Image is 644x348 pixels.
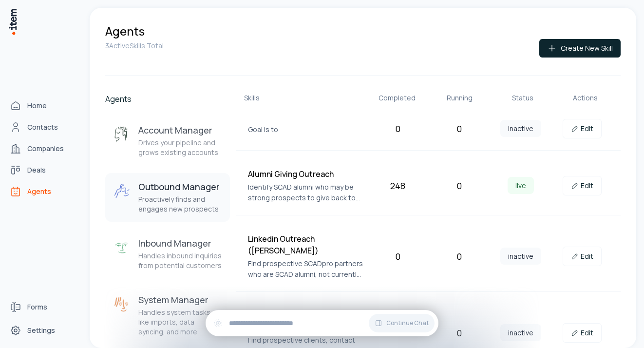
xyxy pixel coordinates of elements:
[138,194,222,214] p: Proactively finds and engages new prospects
[105,41,164,51] p: 3 Active Skills Total
[27,187,51,196] span: Agents
[27,101,47,111] span: Home
[539,39,621,58] button: Create New Skill
[6,182,80,201] a: Agents
[500,324,541,341] span: inactive
[495,93,550,103] div: Status
[244,93,362,103] div: Skills
[248,182,363,203] p: Identify SCAD alumni who may be strong prospects to give back to the university.
[432,326,486,340] div: 0
[8,8,18,36] img: Item Brain Logo
[105,23,145,39] h1: Agents
[563,176,602,195] a: Edit
[105,230,230,278] button: Inbound ManagerInbound ManagerHandles inbound inquiries from potential customers
[369,93,424,103] div: Completed
[27,144,64,154] span: Companies
[138,237,222,249] h3: Inbound Manager
[369,314,435,332] button: Continue Chat
[248,258,363,280] p: Find prospective SCADpro partners who are SCAD alumni, not currently connected to SCAD, in a deci...
[371,179,424,193] div: 248
[6,139,80,158] a: Companies
[563,119,602,138] a: Edit
[563,247,602,266] a: Edit
[27,122,58,132] span: Contacts
[248,168,363,180] h4: Alumni Giving Outreach
[113,296,131,313] img: System Manager
[432,122,486,135] div: 0
[138,294,222,306] h3: System Manager
[138,308,222,337] p: Handles system tasks like imports, data syncing, and more
[558,93,613,103] div: Actions
[6,297,80,317] a: Forms
[6,96,80,116] a: Home
[113,239,131,257] img: Inbound Manager
[248,124,363,135] p: Goal is to
[113,126,131,144] img: Account Manager
[27,326,55,335] span: Settings
[500,248,541,265] span: inactive
[138,251,222,271] p: Handles inbound inquiries from potential customers
[508,177,534,194] span: live
[113,183,131,200] img: Outbound Manager
[248,309,363,333] h4: Linkedin Outreach (Template) Giving
[500,120,541,137] span: inactive
[6,117,80,137] a: Contacts
[371,250,424,263] div: 0
[138,138,222,157] p: Drives your pipeline and grows existing accounts
[105,116,230,165] button: Account ManagerAccount ManagerDrives your pipeline and grows existing accounts
[432,93,487,103] div: Running
[138,181,222,193] h3: Outbound Manager
[432,250,486,263] div: 0
[371,122,424,135] div: 0
[27,165,46,175] span: Deals
[206,310,438,336] div: Continue Chat
[105,286,230,345] button: System ManagerSystem ManagerHandles system tasks like imports, data syncing, and more
[248,233,363,256] h4: Linkedin Outreach ([PERSON_NAME])
[105,93,230,105] h2: Agents
[6,160,80,180] a: deals
[6,321,80,340] a: Settings
[563,323,602,343] a: Edit
[105,173,230,222] button: Outbound ManagerOutbound ManagerProactively finds and engages new prospects
[138,124,222,136] h3: Account Manager
[432,179,486,193] div: 0
[27,302,47,312] span: Forms
[386,319,429,327] span: Continue Chat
